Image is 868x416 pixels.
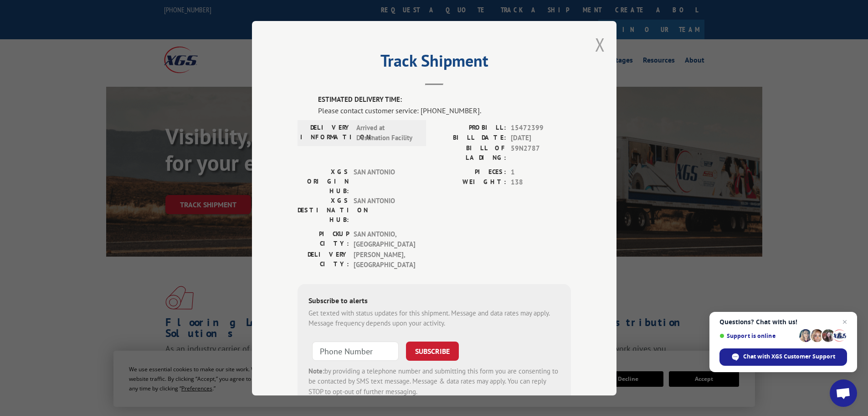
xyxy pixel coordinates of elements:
label: PICKUP CITY: [298,229,349,249]
span: 1 [511,167,571,177]
span: Support is online [719,332,796,339]
label: PIECES: [434,167,506,177]
div: Open chat [830,379,857,407]
label: WEIGHT: [434,177,506,188]
div: Please contact customer service: [PHONE_NUMBER]. [318,105,571,116]
span: SAN ANTONIO [354,167,415,195]
span: SAN ANTONIO [354,195,415,224]
span: [DATE] [511,133,571,143]
span: 138 [511,177,571,188]
button: SUBSCRIBE [406,341,459,360]
button: Close modal [595,32,605,57]
span: 15472399 [511,122,571,133]
label: BILL DATE: [434,133,506,143]
div: Chat with XGS Customer Support [719,348,847,366]
label: BILL OF LADING: [434,143,506,162]
span: 59N2787 [511,143,571,162]
span: SAN ANTONIO , [GEOGRAPHIC_DATA] [354,229,415,249]
label: DELIVERY INFORMATION: [300,122,352,143]
label: XGS DESTINATION HUB: [298,195,349,224]
span: Close chat [839,316,850,327]
span: Arrived at Destination Facility [356,122,418,143]
label: XGS ORIGIN HUB: [298,167,349,195]
div: by providing a telephone number and submitting this form you are consenting to be contacted by SM... [308,366,560,397]
div: Subscribe to alerts [308,295,560,308]
label: ESTIMATED DELIVERY TIME: [318,95,571,105]
label: PROBILL: [434,122,506,133]
label: DELIVERY CITY: [298,249,349,270]
input: Phone Number [312,341,399,360]
h2: Track Shipment [298,54,571,72]
span: [PERSON_NAME] , [GEOGRAPHIC_DATA] [354,249,415,270]
div: Get texted with status updates for this shipment. Message and data rates may apply. Message frequ... [308,308,560,328]
strong: Note: [308,366,324,375]
span: Questions? Chat with us! [719,318,847,326]
span: Chat with XGS Customer Support [743,353,835,361]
